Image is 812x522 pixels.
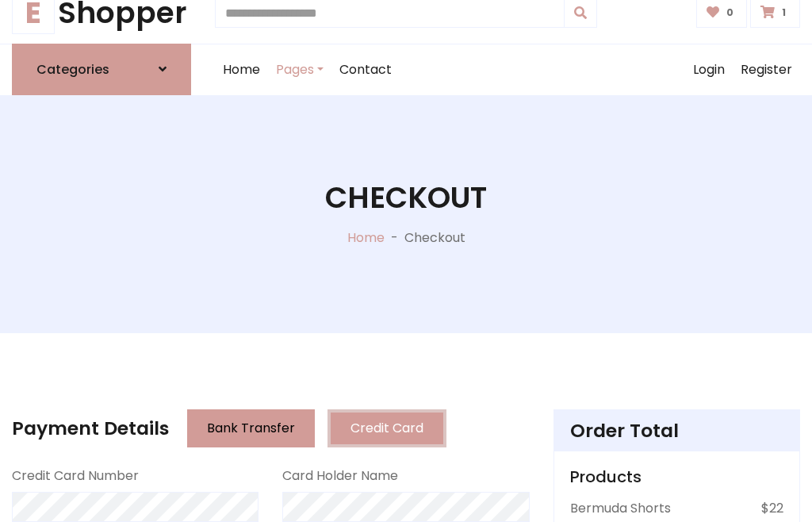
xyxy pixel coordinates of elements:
[327,409,446,447] button: Credit Card
[215,44,268,95] a: Home
[404,228,465,248] p: Checkout
[12,44,191,95] a: Categories
[187,409,315,447] button: Bank Transfer
[331,44,400,95] a: Contact
[570,467,783,486] h5: Products
[733,44,800,95] a: Register
[347,228,385,247] a: Home
[685,44,733,95] a: Login
[385,228,404,248] p: -
[570,499,671,518] p: Bermuda Shorts
[12,466,139,486] label: Credit Card Number
[36,62,109,77] h6: Categories
[282,466,398,486] label: Card Holder Name
[268,44,331,95] a: Pages
[325,180,487,216] h1: Checkout
[12,417,169,439] h4: Payment Details
[761,499,783,518] p: $22
[722,6,737,20] span: 0
[778,6,790,20] span: 1
[570,420,783,442] h4: Order Total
